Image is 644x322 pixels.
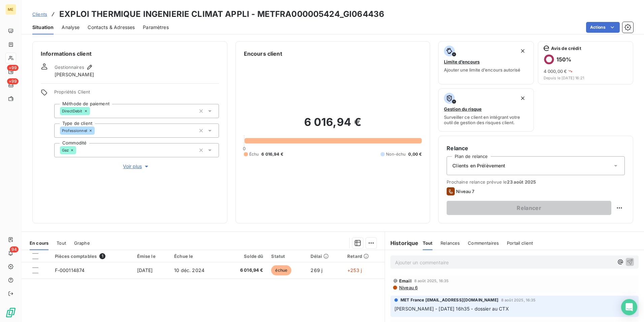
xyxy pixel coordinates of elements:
[228,253,263,259] div: Solde dû
[59,8,384,20] h3: EXPLOI THERMIQUE INGENIERIE CLIMAT APPLI - METFRA000005424_GI064436
[311,253,339,259] div: Délai
[444,67,520,73] span: Ajouter une limite d’encours autorisé
[621,299,637,315] div: Open Intercom Messenger
[174,253,220,259] div: Échue le
[32,11,47,17] span: Clients
[143,24,169,31] span: Paramètres
[556,56,572,63] h6: 150 %
[54,89,219,99] span: Propriétés Client
[10,246,19,252] span: 94
[507,240,533,246] span: Portail client
[399,278,412,284] span: Email
[55,267,85,273] span: F-000114874
[507,179,536,185] span: 23 août 2025
[57,240,66,246] span: Tout
[62,24,79,31] span: Analyse
[386,151,406,157] span: Non-échu
[452,162,505,169] span: Clients en Prélèvement
[385,239,419,247] h6: Historique
[123,163,150,170] span: Voir plus
[55,64,84,70] span: Gestionnaires
[586,22,620,33] button: Actions
[423,240,433,246] span: Tout
[414,279,449,283] span: 8 août 2025, 16:35
[5,66,16,77] a: +99
[438,88,534,132] button: Gestion du risqueSurveiller ce client en intégrant votre outil de gestion des risques client.
[261,151,283,157] span: 6 016,94 €
[249,151,259,157] span: Échu
[228,267,263,274] span: 6 016,94 €
[456,189,474,194] span: Niveau 7
[544,76,627,80] span: Depuis le [DATE] 16:21
[271,265,291,275] span: échue
[441,240,460,246] span: Relances
[551,46,581,51] span: Avis de crédit
[99,253,105,259] span: 1
[394,306,509,312] span: [PERSON_NAME] - [DATE] 16h35 - dossier au CTX
[62,148,69,152] span: Gaz
[438,41,534,84] button: Limite d’encoursAjouter une limite d’encours autorisé
[243,146,246,151] span: 0
[55,253,129,259] div: Pièces comptables
[447,201,611,215] button: Relancer
[400,297,498,303] span: MET France [EMAIL_ADDRESS][DOMAIN_NAME]
[137,267,153,273] span: [DATE]
[544,69,567,74] span: 4 000,00 €
[32,11,47,18] a: Clients
[76,147,82,153] input: Ajouter une valeur
[5,4,16,15] div: ME
[88,24,135,31] span: Contacts & Adresses
[30,240,49,246] span: En cours
[74,240,90,246] span: Graphe
[398,285,418,290] span: Niveau 6
[62,109,83,113] span: DirectDebit
[7,65,19,71] span: +99
[468,240,499,246] span: Commentaires
[271,253,302,259] div: Statut
[41,50,219,58] h6: Informations client
[55,71,94,78] span: [PERSON_NAME]
[174,267,204,273] span: 10 déc. 2024
[62,129,87,133] span: Professionnel
[54,163,219,170] button: Voir plus
[95,128,100,134] input: Ajouter une valeur
[7,78,19,84] span: +99
[501,298,536,302] span: 8 août 2025, 16:35
[5,307,16,318] img: Logo LeanPay
[5,80,16,90] a: +99
[311,267,322,273] span: 269 j
[347,253,381,259] div: Retard
[244,115,422,136] h2: 6 016,94 €
[447,144,625,152] h6: Relance
[90,108,95,114] input: Ajouter une valeur
[244,50,282,58] h6: Encours client
[408,151,422,157] span: 0,00 €
[32,24,54,31] span: Situation
[347,267,362,273] span: +253 j
[444,106,482,112] span: Gestion du risque
[444,114,528,125] span: Surveiller ce client en intégrant votre outil de gestion des risques client.
[444,59,480,64] span: Limite d’encours
[137,253,166,259] div: Émise le
[447,179,625,185] span: Prochaine relance prévue le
